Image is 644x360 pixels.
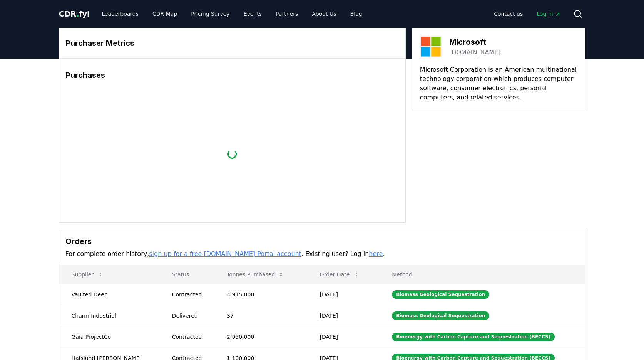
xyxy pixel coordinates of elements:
div: Biomass Geological Sequestration [392,311,489,320]
a: Partners [269,7,304,21]
div: Bioenergy with Carbon Capture and Sequestration (BECCS) [392,333,555,341]
p: Method [386,271,579,278]
button: Tonnes Purchased [221,267,290,282]
a: CDR.fyi [59,8,90,19]
a: Events [238,7,268,21]
td: 2,950,000 [214,326,308,347]
div: Delivered [172,312,208,320]
button: Order Date [314,267,365,282]
a: Log in [530,7,567,21]
a: [DOMAIN_NAME] [449,48,501,57]
p: Status [166,271,208,278]
td: Charm Industrial [59,305,160,326]
td: 37 [214,305,308,326]
a: Blog [344,7,368,21]
a: here [369,250,383,257]
nav: Main [488,7,567,21]
p: Microsoft Corporation is an American multinational technology corporation which produces computer... [420,65,577,102]
span: CDR fyi [59,9,90,19]
div: Biomass Geological Sequestration [392,290,489,299]
a: sign up for a free [DOMAIN_NAME] Portal account [149,250,301,257]
nav: Main [95,7,368,21]
span: . [76,9,79,19]
td: Gaia ProjectCo [59,326,160,347]
td: Vaulted Deep [59,284,160,305]
td: [DATE] [308,326,380,347]
p: For complete order history, . Existing user? Log in . [65,249,579,259]
div: Contracted [172,291,208,298]
button: Supplier [65,267,109,282]
td: 4,915,000 [214,284,308,305]
img: Microsoft-logo [420,36,442,57]
div: Contracted [172,333,208,341]
span: Log in [537,10,560,18]
a: Pricing Survey [185,7,236,21]
h3: Purchases [65,69,399,81]
a: Leaderboards [95,7,145,21]
h3: Microsoft [449,36,501,48]
a: About Us [306,7,342,21]
a: Contact us [488,7,529,21]
a: CDR Map [146,7,183,21]
h3: Purchaser Metrics [65,37,399,49]
td: [DATE] [308,305,380,326]
div: loading [227,149,237,158]
h3: Orders [65,236,579,247]
td: [DATE] [308,284,380,305]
